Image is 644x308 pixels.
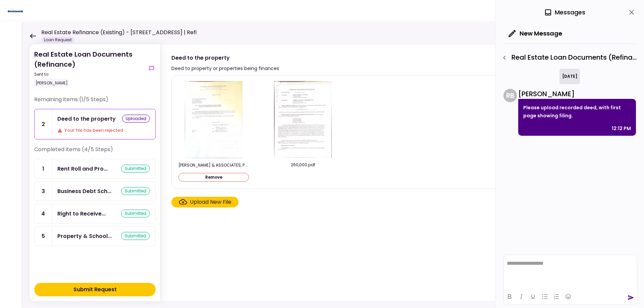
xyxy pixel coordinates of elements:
img: Partner icon [7,6,24,16]
button: Bold [504,292,515,301]
div: Messages [544,7,585,17]
div: submitted [121,232,150,240]
div: [PERSON_NAME] [34,79,69,87]
div: Submit Request [73,286,117,294]
div: 5 [35,227,52,246]
div: submitted [121,165,150,173]
button: Remove [178,173,249,182]
div: 2 [35,109,52,139]
button: show-messages [148,64,156,72]
a: 4Right to Receive Appraisalsubmitted [34,204,156,224]
div: 4 [35,204,52,223]
p: Please upload recorded deed, with first page showing filing. [523,104,631,120]
div: Sent to: [34,71,145,77]
a: 1Rent Roll and Property Cashflowsubmitted [34,159,156,179]
div: uploaded [122,115,150,123]
button: Submit Request [34,283,156,296]
div: Deed to property or properties being finances [171,64,279,72]
button: New Message [503,25,568,42]
a: 5Property & School Tax Billssubmitted [34,226,156,246]
div: Deed to the property [171,54,279,62]
iframe: Rich Text Area [504,255,637,289]
div: LUDEMANN & ASSOCIATES, P.C..pdf [178,162,249,168]
div: Real Estate Loan Documents (Refinance) [34,49,145,87]
div: Your file has been rejected [57,127,150,134]
button: Emojis [562,292,574,301]
div: Rent Roll and Property Cashflow [57,165,108,173]
a: 2Deed to the propertyuploadedYour file has been rejected [34,109,156,139]
div: Deed to the property [57,115,116,123]
button: Underline [527,292,539,301]
div: Upload New File [190,198,231,206]
span: Click here to upload the required document [171,197,238,207]
div: Real Estate Loan Documents (Refinance) - Deed to the property [499,52,637,63]
button: close [626,7,637,18]
div: 260,000.pdf [268,162,338,168]
div: 3 [35,182,52,201]
div: Deed to the propertyDeed to property or properties being financesuploadedshow-messagesLUDEMANN & ... [160,44,631,301]
button: Numbered list [551,292,562,301]
a: 3Business Debt Schedulesubmitted [34,181,156,201]
h1: Real Estate Refinance (Existing) - [STREET_ADDRESS] | Refi [41,28,197,37]
button: Bullet list [539,292,550,301]
button: Italic [516,292,527,301]
div: submitted [121,187,150,195]
div: Loan Request [41,37,74,43]
div: 12:12 PM [612,124,631,132]
div: R B [503,89,517,102]
button: send [628,294,634,301]
div: [DATE] [559,69,580,84]
div: submitted [121,209,150,218]
div: Remaining items (1/5 Steps) [34,96,156,109]
div: Completed items (4/5 Steps) [34,145,156,159]
div: 1 [35,159,52,178]
div: [PERSON_NAME] [518,89,636,99]
div: Business Debt Schedule [57,187,111,195]
div: Property & School Tax Bills [57,232,112,240]
div: Right to Receive Appraisal [57,209,106,218]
